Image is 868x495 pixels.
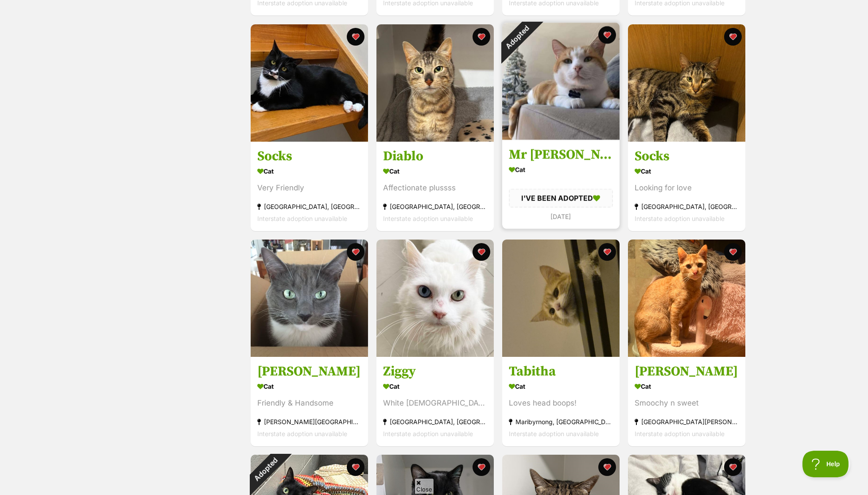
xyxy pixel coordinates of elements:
div: [DATE] [509,210,613,222]
div: Smoochy n sweet [635,397,739,409]
div: Very Friendly [257,182,361,194]
div: Friendly & Handsome [257,397,361,409]
div: Cat [635,165,739,178]
div: Maribyrnong, [GEOGRAPHIC_DATA] [509,416,613,428]
div: Cat [383,380,487,393]
a: [PERSON_NAME] Cat Smoochy n sweet [GEOGRAPHIC_DATA][PERSON_NAME][GEOGRAPHIC_DATA] Interstate adop... [628,356,745,446]
h3: Diablo [383,148,487,165]
h3: [PERSON_NAME] [257,363,361,380]
div: [GEOGRAPHIC_DATA], [GEOGRAPHIC_DATA] [383,416,487,428]
div: Looking for love [635,182,739,194]
div: Cat [383,165,487,178]
div: Cat [257,380,361,393]
div: Loves head boops! [509,397,613,409]
span: Interstate adoption unavailable [635,215,725,222]
img: Socks [251,24,368,142]
span: Close [415,478,434,494]
button: favourite [473,243,490,261]
button: favourite [724,243,742,261]
span: Interstate adoption unavailable [257,215,347,222]
button: favourite [598,243,616,261]
iframe: Help Scout Beacon - Open [802,451,850,477]
a: Socks Cat Looking for love [GEOGRAPHIC_DATA], [GEOGRAPHIC_DATA] Interstate adoption unavailable f... [628,141,745,231]
div: [GEOGRAPHIC_DATA], [GEOGRAPHIC_DATA] [257,201,361,213]
span: Interstate adoption unavailable [383,215,473,222]
a: [PERSON_NAME] Cat Friendly & Handsome [PERSON_NAME][GEOGRAPHIC_DATA] Interstate adoption unavaila... [251,356,368,446]
h3: Mr [PERSON_NAME] [509,146,613,163]
img: Mr Potato [502,23,620,140]
a: Tabitha Cat Loves head boops! Maribyrnong, [GEOGRAPHIC_DATA] Interstate adoption unavailable favo... [502,356,620,446]
button: favourite [724,28,742,46]
a: Diablo Cat Affectionate plussss [GEOGRAPHIC_DATA], [GEOGRAPHIC_DATA] Interstate adoption unavaila... [376,141,494,231]
div: Cat [257,165,361,178]
span: Interstate adoption unavailable [509,430,599,437]
a: Ziggy Cat White [DEMOGRAPHIC_DATA] [GEOGRAPHIC_DATA], [GEOGRAPHIC_DATA] Interstate adoption unava... [376,356,494,446]
h3: Socks [635,148,739,165]
div: Cat [509,380,613,393]
div: [GEOGRAPHIC_DATA], [GEOGRAPHIC_DATA] [383,201,487,213]
img: Socks [628,24,745,142]
span: Interstate adoption unavailable [635,430,725,437]
button: favourite [347,458,364,476]
div: [GEOGRAPHIC_DATA][PERSON_NAME][GEOGRAPHIC_DATA] [635,416,739,428]
img: Tabitha [502,240,620,357]
div: White [DEMOGRAPHIC_DATA] [383,397,487,409]
a: Mr [PERSON_NAME] Cat I'VE BEEN ADOPTED [DATE] favourite [502,139,620,228]
button: favourite [347,28,364,46]
div: [PERSON_NAME][GEOGRAPHIC_DATA] [257,416,361,428]
h3: Socks [257,148,361,165]
h3: Ziggy [383,363,487,380]
button: favourite [598,26,616,44]
button: favourite [598,458,616,476]
div: Affectionate plussss [383,182,487,194]
img: Diablo [376,24,494,142]
a: Socks Cat Very Friendly [GEOGRAPHIC_DATA], [GEOGRAPHIC_DATA] Interstate adoption unavailable favo... [251,141,368,231]
button: favourite [347,243,364,261]
button: favourite [724,458,742,476]
div: Cat [635,380,739,393]
div: [GEOGRAPHIC_DATA], [GEOGRAPHIC_DATA] [635,201,739,213]
a: Adopted [502,133,620,142]
img: Ziggy [376,240,494,357]
div: Cat [509,163,613,176]
button: favourite [473,28,490,46]
h3: [PERSON_NAME] [635,363,739,380]
div: I'VE BEEN ADOPTED [509,189,613,207]
img: Charlene [628,240,745,357]
div: Adopted [491,11,543,64]
button: favourite [473,458,490,476]
span: Interstate adoption unavailable [383,430,473,437]
img: Milo [251,240,368,357]
span: Interstate adoption unavailable [257,430,347,437]
h3: Tabitha [509,363,613,380]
